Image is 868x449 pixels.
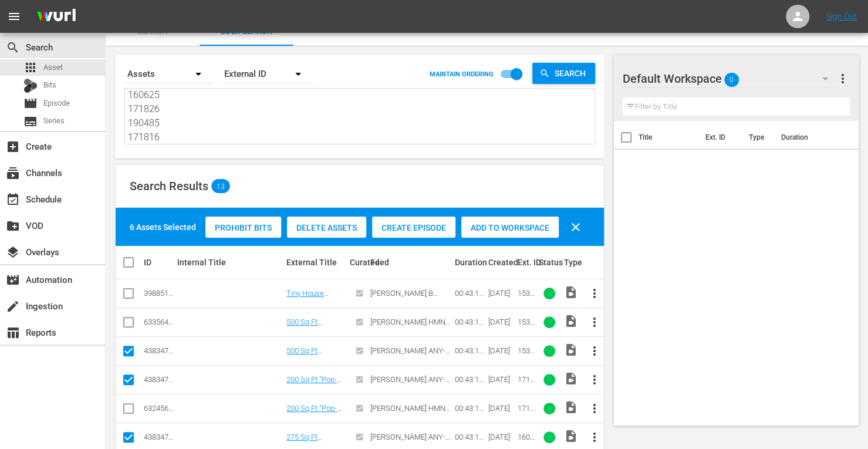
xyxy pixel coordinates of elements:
span: Overlays [6,245,20,259]
div: [DATE] [488,289,514,298]
span: Create [6,140,20,154]
span: [PERSON_NAME] HMN ANY-FORM FYI [370,404,450,421]
div: Ext. ID [518,258,535,267]
a: 200 Sq Ft "Pop-Up Shop" [286,404,342,421]
span: more_vert [587,315,602,329]
div: External Title [286,258,346,267]
button: Search [532,63,595,84]
div: Curated [350,258,367,267]
span: 0 [724,67,739,92]
span: Series [23,114,38,129]
div: 00:43:11.615 [454,318,484,326]
div: External ID [224,58,312,90]
span: more_vert [587,286,602,301]
button: more_vert [580,366,609,394]
span: Delete Assets [287,223,366,232]
span: menu [7,9,21,23]
span: [PERSON_NAME] ANY-FORM FYI [370,375,450,393]
div: ID [144,258,174,267]
span: Schedule [6,193,20,207]
span: more_vert [587,401,602,416]
span: Video [563,400,577,414]
span: more_vert [587,344,602,358]
div: 63245604 [144,404,174,413]
span: more_vert [836,72,850,86]
th: Ext. ID [698,121,741,154]
span: 171810 [518,404,535,421]
span: VOD [6,219,20,233]
button: more_vert [580,394,609,423]
textarea: 153734 171810 160625 171826 190485 171816 [128,91,595,144]
div: 43834760 [144,346,174,355]
button: more_vert [580,308,609,336]
span: 153734 [518,318,535,335]
span: Channels [6,166,20,180]
div: Created [488,258,514,267]
img: ans4CAIJ8jUAAAAAAAAAAAAAAAAAAAAAAAAgQb4GAAAAAAAAAAAAAAAAAAAAAAAAJMjXAAAAAAAAAAAAAAAAAAAAAAAAgAT5G... [28,3,85,31]
span: more_vert [587,430,602,444]
button: Create Episode [372,217,455,238]
div: 00:43:11.022 [454,404,484,413]
div: 00:43:11.530 [454,289,484,298]
span: Video [563,429,577,443]
span: Episode [43,97,70,109]
span: Asset [43,62,63,73]
div: 63356428 [144,318,174,326]
button: more_vert [836,65,850,93]
th: Type [742,121,774,154]
th: Title [639,121,698,154]
span: [PERSON_NAME] HMN ANY-FORM FYI [370,318,450,335]
div: [DATE] [488,346,514,355]
span: 13 [211,182,230,190]
button: more_vert [580,279,609,308]
div: 00:43:11.615 [454,346,484,355]
button: more_vert [580,337,609,365]
span: Episode [23,96,38,110]
div: 43834750 [144,433,174,441]
div: [DATE] [488,375,514,384]
div: Status [538,258,560,267]
div: Internal Title [177,258,283,267]
span: Ingestion [6,299,20,313]
div: Default Workspace [623,62,839,95]
span: Search [550,63,595,84]
span: Prohibit Bits [205,223,281,232]
div: 00:43:12.255 [454,433,484,441]
div: 6 Assets Selected [130,221,196,233]
span: Video [563,314,577,328]
div: [DATE] [488,318,514,326]
div: 39885104 [144,289,174,298]
span: Bits [43,79,56,91]
button: clear [562,213,590,241]
span: Add to Workspace [461,223,559,232]
span: Asset [23,60,38,75]
p: MAINTAIN ORDERING [430,70,494,78]
span: clear [569,220,583,234]
span: 153734 [518,289,535,306]
div: Assets [124,58,212,90]
a: 200 Sq Ft "Pop-Up Shop" [286,375,342,393]
div: 43834723 [144,375,174,384]
div: Type [563,258,577,267]
span: Create Episode [372,223,455,232]
div: [DATE] [488,404,514,413]
div: 00:43:11.103 [454,375,484,384]
span: 153734 [518,346,535,364]
span: [PERSON_NAME] B ANY-FORM FYI 081 [370,289,438,306]
a: 500 Sq Ft [GEOGRAPHIC_DATA] [286,346,343,373]
a: Sign Out [826,12,857,21]
div: [DATE] [488,433,514,441]
span: Search [6,40,20,55]
div: Duration [454,258,484,267]
span: Reports [6,326,20,340]
span: Search Results [130,179,208,193]
a: 500 Sq Ft [GEOGRAPHIC_DATA] [286,318,343,344]
span: Automation [6,273,20,287]
span: [PERSON_NAME] ANY-FORM FYI [370,346,450,364]
span: Series [43,115,65,127]
span: Video [563,343,577,357]
span: Video [563,372,577,386]
a: Tiny House Nation: 500 Sq Ft [GEOGRAPHIC_DATA] [286,289,343,324]
button: Add to Workspace [461,217,559,238]
span: Video [563,285,577,299]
